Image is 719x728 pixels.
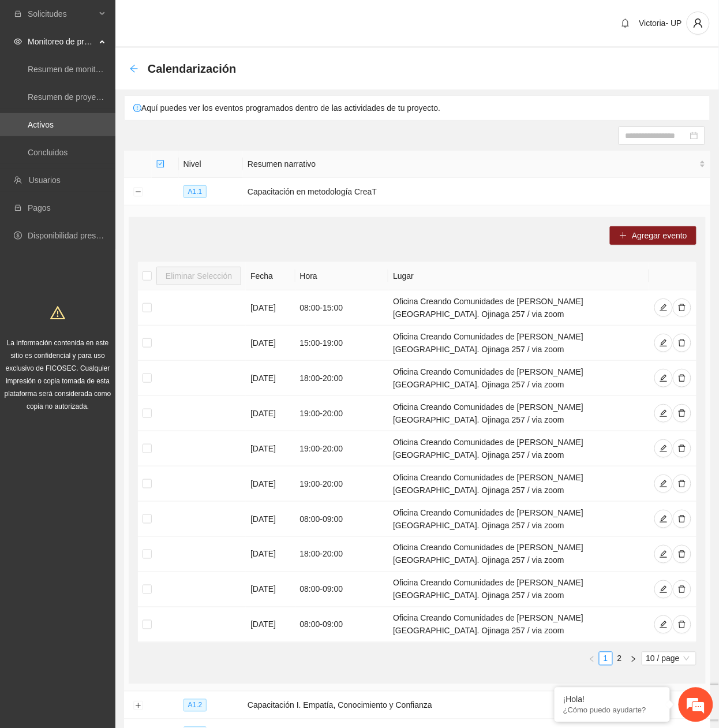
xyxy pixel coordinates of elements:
[673,615,691,634] button: delete
[67,154,159,271] span: Estamos en línea.
[627,652,641,666] button: right
[642,652,696,666] div: Page Size
[184,699,207,712] span: A1.2
[660,621,668,630] span: edit
[599,652,613,666] li: 1
[388,431,649,466] td: Oficina Creando Comunidades de [PERSON_NAME][GEOGRAPHIC_DATA]. Ojinaga 257 / via zoom
[133,188,143,197] button: Collapse row
[673,510,691,528] button: delete
[295,262,389,290] th: Hora
[678,621,686,630] span: delete
[60,59,194,74] div: Chatee con nosotros ahora
[243,178,710,206] td: Capacitación en metodología CreaT
[246,572,295,607] td: [DATE]
[678,550,686,559] span: delete
[654,615,673,634] button: edit
[29,176,61,185] a: Usuarios
[627,652,641,666] li: Next Page
[687,18,709,28] span: user
[660,550,668,559] span: edit
[678,585,686,595] span: delete
[246,396,295,431] td: [DATE]
[630,656,637,663] span: right
[125,96,710,120] div: Aquí puedes ver los eventos programados dentro de las actividades de tu proyecto.
[28,203,51,212] a: Pagos
[133,104,141,112] span: exclamation-circle
[14,38,22,46] span: eye
[660,374,668,383] span: edit
[646,652,692,665] span: 10 / page
[295,431,389,466] td: 19:00 - 20:00
[660,515,668,524] span: edit
[585,652,599,666] li: Previous Page
[129,64,138,74] div: Back
[687,12,710,35] button: user
[654,298,673,317] button: edit
[563,695,661,704] div: ¡Hola!
[246,262,295,290] th: Fecha
[660,304,668,313] span: edit
[243,692,710,719] td: Capacitación I. Empatía, Conocimiento y Confianza
[613,652,626,665] a: 2
[28,65,112,74] a: Resumen de monitoreo
[133,701,143,711] button: Expand row
[678,445,686,454] span: delete
[673,439,691,458] button: delete
[654,510,673,528] button: edit
[246,361,295,396] td: [DATE]
[673,475,691,493] button: delete
[6,315,220,356] textarea: Escriba su mensaje y pulse “Intro”
[673,545,691,563] button: delete
[673,369,691,387] button: delete
[148,59,236,78] span: Calendarización
[295,361,389,396] td: 18:00 - 20:00
[654,334,673,352] button: edit
[619,232,627,241] span: plus
[678,374,686,383] span: delete
[246,607,295,643] td: [DATE]
[610,226,696,245] button: plusAgregar evento
[156,160,164,168] span: check-square
[295,466,389,502] td: 19:00 - 20:00
[184,185,207,198] span: A1.1
[388,607,649,643] td: Oficina Creando Comunidades de [PERSON_NAME][GEOGRAPHIC_DATA]. Ojinaga 257 / via zoom
[14,10,22,18] span: inbox
[617,18,634,28] span: bell
[563,706,661,715] p: ¿Cómo puedo ayudarte?
[179,151,243,178] th: Nivel
[246,502,295,537] td: [DATE]
[388,262,649,290] th: Lugar
[678,339,686,348] span: delete
[295,607,389,643] td: 08:00 - 09:00
[388,361,649,396] td: Oficina Creando Comunidades de [PERSON_NAME][GEOGRAPHIC_DATA]. Ojinaga 257 / via zoom
[388,466,649,502] td: Oficina Creando Comunidades de [PERSON_NAME][GEOGRAPHIC_DATA]. Ojinaga 257 / via zoom
[295,326,389,361] td: 15:00 - 19:00
[654,580,673,599] button: edit
[673,404,691,423] button: delete
[5,339,111,410] span: La información contenida en este sitio es confidencial y para uso exclusivo de FICOSEC. Cualquier...
[678,304,686,313] span: delete
[28,148,68,157] a: Concluidos
[28,2,96,25] span: Solicitudes
[632,229,687,242] span: Agregar evento
[388,572,649,607] td: Oficina Creando Comunidades de [PERSON_NAME][GEOGRAPHIC_DATA]. Ojinaga 257 / via zoom
[678,409,686,419] span: delete
[388,396,649,431] td: Oficina Creando Comunidades de [PERSON_NAME][GEOGRAPHIC_DATA]. Ojinaga 257 / via zoom
[660,409,668,419] span: edit
[589,656,596,663] span: left
[295,290,389,326] td: 08:00 - 15:00
[600,652,612,665] a: 1
[295,572,389,607] td: 08:00 - 09:00
[585,652,599,666] button: left
[246,466,295,502] td: [DATE]
[295,396,389,431] td: 19:00 - 20:00
[28,92,151,102] a: Resumen de proyectos aprobados
[388,326,649,361] td: Oficina Creando Comunidades de [PERSON_NAME][GEOGRAPHIC_DATA]. Ojinaga 257 / via zoom
[673,298,691,317] button: delete
[613,652,627,666] li: 2
[673,334,691,352] button: delete
[660,585,668,595] span: edit
[616,14,635,32] button: bell
[28,30,96,53] span: Monitoreo de proyectos
[50,305,65,320] span: warning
